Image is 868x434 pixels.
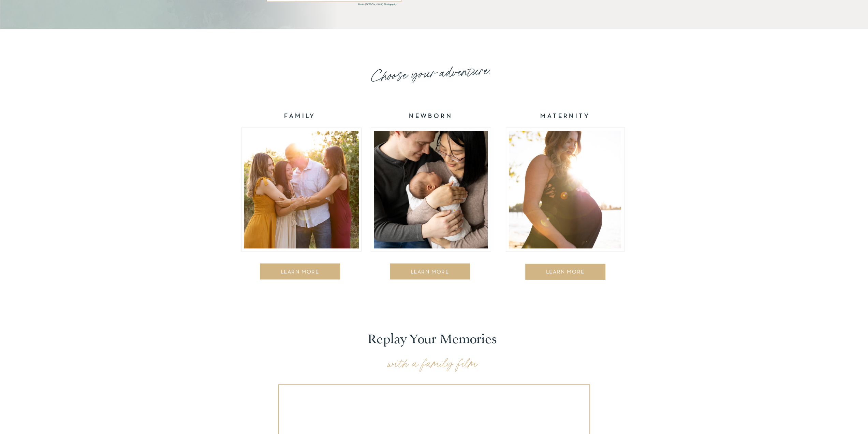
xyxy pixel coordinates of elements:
b: MATERNITY [540,113,590,119]
p: Replay Your Memories [368,331,499,347]
a: LEARN MORE [264,269,336,276]
h2: Choose your adventure. [336,59,525,89]
a: LEARN MORE [398,269,462,276]
b: FAMILY [284,113,315,119]
b: NEWBORN [409,113,453,119]
a: LEARN MORE [527,269,604,276]
i: Photo: [PERSON_NAME] Photography [358,3,396,5]
p: with a family film [387,355,481,370]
